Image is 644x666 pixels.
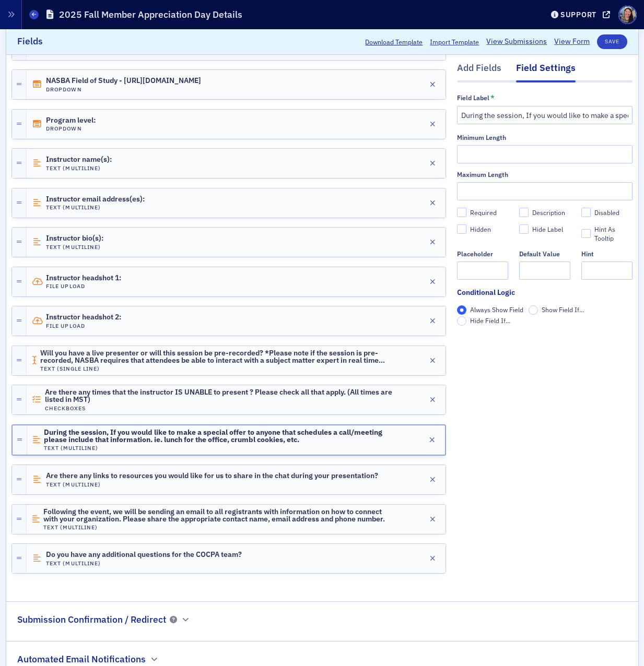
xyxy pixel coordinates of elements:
a: View Form [554,37,590,47]
div: Required [470,208,497,217]
input: Required [457,208,466,218]
div: Hint As Tooltip [594,225,633,243]
div: Add Fields [457,62,501,81]
div: Edit [409,318,422,324]
h4: Dropdown [46,125,104,132]
div: Field Label [457,94,489,102]
div: Default Value [519,250,560,258]
div: Edit [409,477,422,483]
div: Minimum Length [457,134,506,141]
h4: Text (Single Line) [40,365,396,372]
div: Support [560,10,596,19]
button: Download Template [365,37,423,46]
span: Will you have a live presenter or will this session be pre-recorded? *Please note if the session ... [40,349,396,365]
span: During the session, If you would like to make a special offer to anyone that schedules a call/mee... [44,429,396,444]
input: Disabled [581,208,591,218]
div: Edit [409,397,422,403]
h4: Dropdown [46,86,201,93]
div: Hidden [470,225,491,234]
div: Hide Label [532,225,563,234]
span: NASBA Field of Study - [URL][DOMAIN_NAME] [46,77,201,85]
div: Edit [409,556,422,562]
span: Show Field If... [542,305,584,314]
span: Instructor headshot 2: [46,313,121,322]
div: Edit [409,240,422,245]
input: Hide Field If... [457,316,466,326]
h2: Automated Email Notifications [17,652,146,666]
span: Hide Field If... [470,316,510,325]
h4: Text (Multiline) [46,204,145,211]
span: Profile [618,6,637,24]
span: Program level: [46,116,104,125]
h2: Fields [17,35,43,49]
h4: Text (Multiline) [44,445,396,451]
h4: Checkboxes [45,405,396,412]
div: Description [532,208,565,217]
div: Placeholder [457,250,493,258]
h4: Text (Multiline) [46,560,242,567]
span: Do you have any additional questions for the COCPA team? [46,551,242,559]
span: Are there any links to resources you would like for us to share in the chat during your presentat... [46,472,378,480]
div: Edit [408,437,421,443]
h4: Text (Multiline) [46,244,104,251]
div: Disabled [594,208,619,217]
span: Instructor bio(s): [46,234,104,243]
h4: Text (Multiline) [46,165,112,172]
h1: 2025 Fall Member Appreciation Day Details [59,8,242,21]
div: Field Settings [516,62,576,82]
input: Always Show Field [457,305,466,315]
span: Are there any times that the instructor IS UNABLE to present ? Please check all that apply. (All ... [45,388,396,404]
div: Conditional Logic [457,287,515,298]
a: View Submissions [486,37,547,47]
div: Edit [409,200,422,206]
div: Hint [581,250,594,258]
span: Import Template [430,37,479,46]
h4: File Upload [46,283,121,290]
h2: Submission Confirmation / Redirect [17,613,166,626]
input: Description [519,208,529,218]
div: Edit [409,82,422,88]
div: Edit [409,161,422,166]
div: Edit [409,516,422,522]
div: Edit [409,358,422,363]
input: Hint As Tooltip [581,229,591,239]
h4: File Upload [46,323,121,329]
span: Following the event, we will be sending an email to all registrants with information on how to co... [43,508,396,524]
span: Instructor email address(es): [46,195,145,204]
div: Maximum Length [457,171,508,179]
span: Instructor headshot 1: [46,274,121,282]
h4: Text (Multiline) [43,524,396,531]
input: Hide Label [519,224,529,234]
div: Edit [409,279,422,284]
h4: Text (Multiline) [46,481,378,488]
input: Show Field If... [529,305,538,315]
span: Instructor name(s): [46,156,112,164]
abbr: This field is required [490,93,495,103]
input: Hidden [457,224,466,234]
button: Save [597,34,627,49]
div: Edit [409,121,422,127]
span: Always Show Field [470,305,523,314]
